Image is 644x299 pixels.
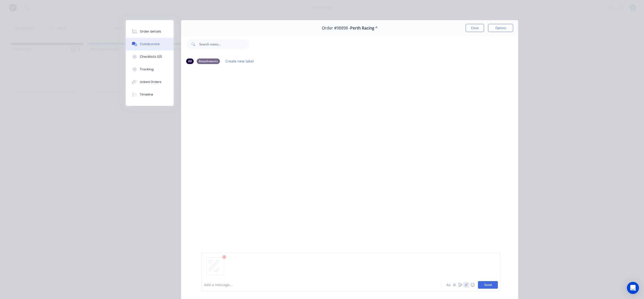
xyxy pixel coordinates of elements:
button: Close [466,24,484,32]
button: @ [451,282,457,288]
button: Timeline [126,88,174,101]
div: Tracking [140,67,154,72]
div: Timeline [140,92,153,97]
input: Search notes... [199,39,249,49]
button: Tracking [126,63,174,76]
div: Checklists 0/0 [140,54,162,59]
button: Options [488,24,513,32]
div: Attachments [197,58,220,64]
button: Aa [445,282,451,288]
button: Checklists 0/0 [126,50,174,63]
button: Collaborate [126,38,174,50]
div: Order details [140,29,161,34]
button: Order details [126,25,174,38]
button: Linked Orders [126,76,174,88]
div: Open Intercom Messenger [627,282,639,294]
div: Linked Orders [140,80,162,84]
button: Send [478,281,498,289]
button: ☺ [469,282,475,288]
button: Create new label [223,58,257,65]
div: All [186,58,194,64]
div: Collaborate [140,42,160,46]
span: Perth Racing ^ [350,26,378,31]
span: Order #98898 - [322,26,350,31]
